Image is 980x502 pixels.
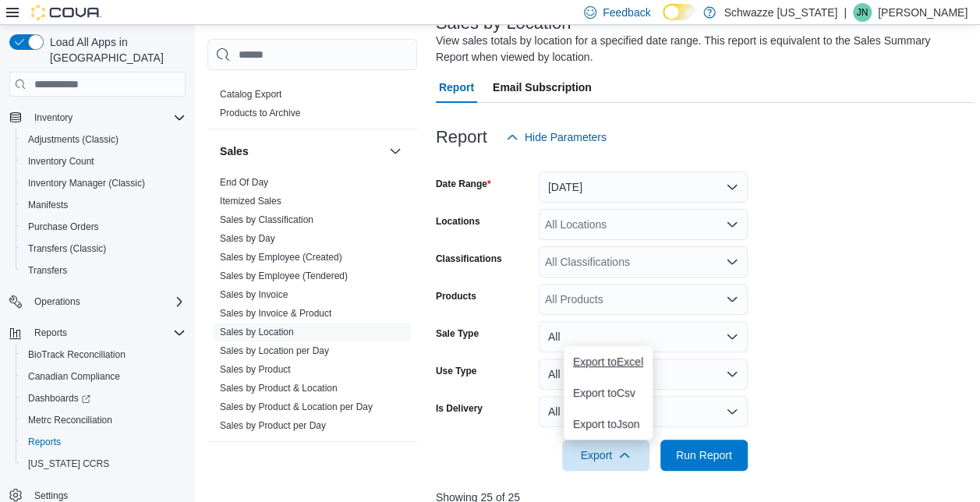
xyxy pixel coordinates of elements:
label: Locations [436,215,480,228]
label: Date Range [436,178,491,190]
a: Products to Archive [220,108,300,118]
span: Adjustments (Classic) [28,133,119,146]
span: Adjustments (Classic) [22,130,186,149]
span: Sales by Product & Location [220,382,338,394]
button: Export toCsv [564,377,653,408]
span: Inventory Manager (Classic) [22,174,186,193]
a: Catalog Export [220,89,281,100]
span: Export [571,440,640,471]
span: Settings [34,490,68,502]
span: Hide Parameters [525,129,607,145]
span: Canadian Compliance [28,370,120,383]
span: Catalog Export [220,88,281,101]
span: End Of Day [220,176,268,189]
span: Transfers (Classic) [22,239,186,258]
span: Metrc Reconciliation [22,411,186,430]
button: Inventory [28,108,79,127]
span: Purchase Orders [22,217,186,236]
span: Dark Mode [663,20,663,21]
span: Load All Apps in [GEOGRAPHIC_DATA] [44,34,186,65]
button: Adjustments (Classic) [16,129,192,150]
a: Manifests [22,196,74,214]
button: Reports [28,323,73,342]
button: Open list of options [726,218,738,231]
span: Sales by Invoice & Product [220,307,331,320]
a: Transfers [22,261,73,280]
button: Sales [386,142,405,161]
span: Sales by Classification [220,214,313,226]
span: Sales by Product per Day [220,419,326,432]
label: Use Type [436,365,476,377]
input: Dark Mode [663,4,695,20]
span: Itemized Sales [220,195,281,207]
a: Reports [22,433,67,451]
a: Canadian Compliance [22,367,126,386]
button: Reports [16,431,192,453]
a: Sales by Classification [220,214,313,225]
span: BioTrack Reconciliation [22,345,186,364]
span: Sales by Invoice [220,288,288,301]
a: Dashboards [16,387,192,409]
p: Schwazze [US_STATE] [724,3,837,22]
h3: Report [436,128,487,147]
a: Sales by Day [220,233,275,244]
button: Reports [3,322,192,344]
span: Reports [34,327,67,339]
div: Products [207,85,417,129]
a: Sales by Product & Location per Day [220,401,373,412]
a: Sales by Invoice [220,289,288,300]
label: Sale Type [436,327,479,340]
a: BioTrack Reconciliation [22,345,132,364]
span: Feedback [603,5,650,20]
span: Transfers [28,264,67,277]
p: | [844,3,847,22]
button: Operations [3,291,192,313]
span: Sales by Product [220,363,291,376]
button: Export toJson [564,408,653,440]
span: Products to Archive [220,107,300,119]
span: Dashboards [28,392,90,405]
span: Sales by Day [220,232,275,245]
div: Sales [207,173,417,441]
span: Report [439,72,474,103]
button: Canadian Compliance [16,366,192,387]
button: Metrc Reconciliation [16,409,192,431]
span: Email Subscription [493,72,592,103]
span: JN [857,3,869,22]
span: Reports [28,436,61,448]
button: Inventory Manager (Classic) [16,172,192,194]
img: Cova [31,5,101,20]
a: End Of Day [220,177,268,188]
label: Classifications [436,253,502,265]
span: Sales by Product & Location per Day [220,401,373,413]
span: BioTrack Reconciliation [28,348,126,361]
span: Transfers (Classic) [28,242,106,255]
span: Reports [22,433,186,451]
a: Transfers (Classic) [22,239,112,258]
label: Products [436,290,476,302]
a: Itemized Sales [220,196,281,207]
a: Adjustments (Classic) [22,130,125,149]
button: Transfers (Classic) [16,238,192,260]
button: Run Report [660,440,748,471]
a: Metrc Reconciliation [22,411,119,430]
a: Sales by Product & Location [220,383,338,394]
a: Sales by Location [220,327,294,338]
span: Washington CCRS [22,454,186,473]
button: Manifests [16,194,192,216]
div: View sales totals by location for a specified date range. This report is equivalent to the Sales ... [436,33,966,65]
span: Purchase Orders [28,221,99,233]
h3: Sales [220,143,249,159]
span: Inventory Manager (Classic) [28,177,145,189]
button: Open list of options [726,256,738,268]
button: Operations [28,292,87,311]
button: [US_STATE] CCRS [16,453,192,475]
span: Inventory [34,111,73,124]
a: Sales by Product [220,364,291,375]
span: Metrc Reconciliation [28,414,112,426]
a: Sales by Invoice & Product [220,308,331,319]
span: Export to Json [573,418,643,430]
button: Hide Parameters [500,122,613,153]
span: Sales by Location [220,326,294,338]
button: [DATE] [539,171,748,203]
